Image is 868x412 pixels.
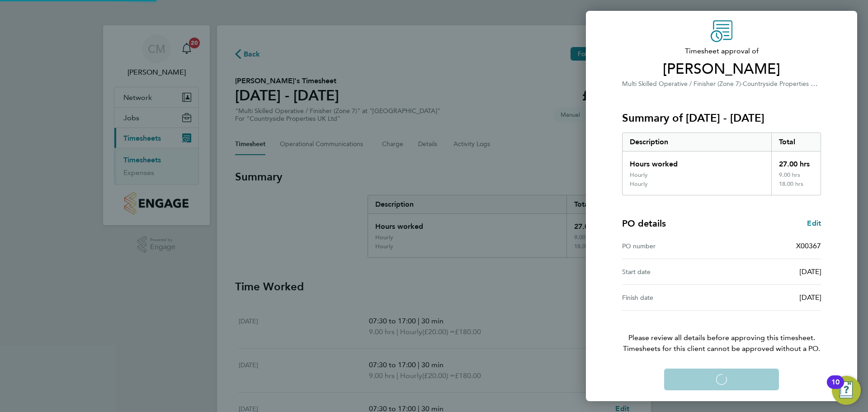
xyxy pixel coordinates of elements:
span: Timesheet approval of [622,46,821,57]
div: Description [623,133,771,151]
span: Countryside Properties UK Ltd [743,79,830,88]
div: [DATE] [722,292,821,303]
span: X00367 [796,242,821,250]
div: Hours worked [623,152,771,171]
a: Edit [807,218,821,229]
div: Start date [622,266,722,277]
div: 27.00 hrs [771,152,821,171]
div: Total [771,133,821,151]
div: Hourly [630,180,648,188]
div: Finish date [622,292,722,303]
div: [DATE] [722,266,821,277]
span: [PERSON_NAME] [622,60,821,78]
div: 18.00 hrs [771,180,821,195]
p: Please review all details before approving this timesheet. [611,311,832,354]
div: 10 [831,382,840,394]
div: 9.00 hrs [771,171,821,180]
span: Timesheets for this client cannot be approved without a PO. [611,343,832,354]
div: Hourly [630,171,648,179]
span: · [741,80,743,88]
h4: PO details [622,217,666,230]
span: Multi Skilled Operative / Finisher (Zone 7) [622,80,741,88]
div: PO number [622,241,722,251]
button: Open Resource Center, 10 new notifications [832,376,861,405]
div: Summary of 15 - 21 Sep 2025 [622,133,821,195]
span: Edit [807,219,821,227]
h3: Summary of [DATE] - [DATE] [622,111,821,125]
